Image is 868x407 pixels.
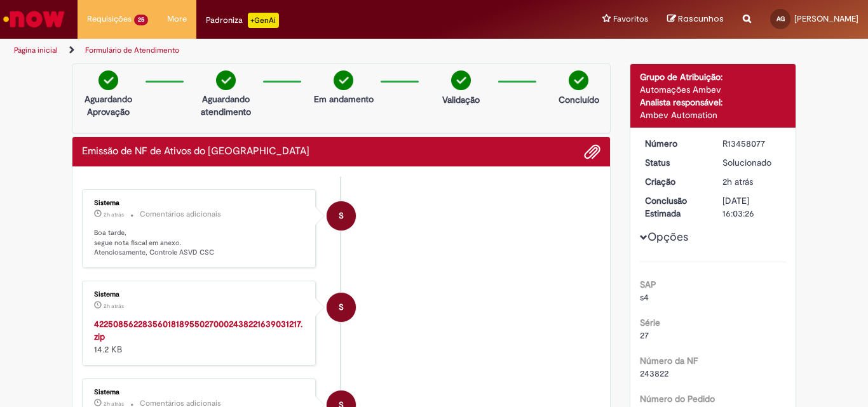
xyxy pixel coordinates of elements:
img: check-circle-green.png [451,70,471,90]
span: [PERSON_NAME] [794,13,858,24]
div: R13458077 [722,137,782,150]
span: S [339,292,344,323]
div: Padroniza [206,13,279,28]
div: Grupo de Atribuição: [640,70,787,83]
div: [DATE] 16:03:26 [722,194,782,220]
a: Formulário de Atendimento [85,45,179,55]
ul: Trilhas de página [10,39,569,62]
a: Página inicial [14,45,58,55]
img: check-circle-green.png [98,70,118,90]
p: Aguardando Aprovação [78,93,139,118]
p: Boa tarde, segue nota fiscal em anexo. Atenciosamente, Controle ASVD CSC [94,228,306,258]
b: SAP [640,279,656,290]
b: Série [640,317,660,328]
img: check-circle-green.png [216,70,236,90]
div: Sistema [94,291,306,298]
span: 2h atrás [104,211,124,218]
div: Sistema [94,389,306,396]
p: Validação [442,93,480,106]
span: s4 [640,291,649,303]
button: Adicionar anexos [584,143,600,160]
img: check-circle-green.png [334,70,353,90]
div: Automações Ambev [640,83,787,96]
b: Número da NF [640,355,698,366]
span: 243822 [640,368,668,379]
span: More [167,13,187,25]
span: 27 [640,330,649,341]
p: +GenAi [248,13,279,28]
time: 28/08/2025 14:23:28 [104,302,124,310]
img: ServiceNow [1,6,67,32]
span: 2h atrás [722,176,753,187]
span: AG [776,15,785,23]
span: S [339,201,344,231]
span: Rascunhos [678,13,724,25]
small: Comentários adicionais [140,209,221,220]
span: Favoritos [613,13,648,25]
h2: Emissão de NF de Ativos do ASVD Histórico de tíquete [82,146,309,157]
div: Analista responsável: [640,96,787,109]
p: Em andamento [314,93,374,105]
div: Sistema [327,293,356,322]
p: Concluído [559,93,599,106]
a: 42250856228356018189550270002438221639031217.zip [94,318,302,342]
dt: Conclusão Estimada [635,194,714,220]
dt: Criação [635,175,714,188]
dt: Status [635,156,714,169]
div: Solucionado [722,156,782,169]
img: check-circle-green.png [569,70,588,90]
div: Ambev Automation [640,109,787,121]
span: Requisições [87,13,132,25]
a: Rascunhos [667,13,724,25]
span: 25 [134,15,148,25]
div: 28/08/2025 14:03:22 [722,175,782,188]
time: 28/08/2025 14:23:28 [104,211,124,218]
div: Sistema [94,199,306,207]
span: 2h atrás [104,302,124,310]
div: System [327,201,356,230]
time: 28/08/2025 14:03:22 [722,176,753,187]
p: Aguardando atendimento [195,93,257,118]
b: Número do Pedido [640,393,715,404]
div: 14.2 KB [94,317,306,356]
dt: Número [635,137,714,150]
